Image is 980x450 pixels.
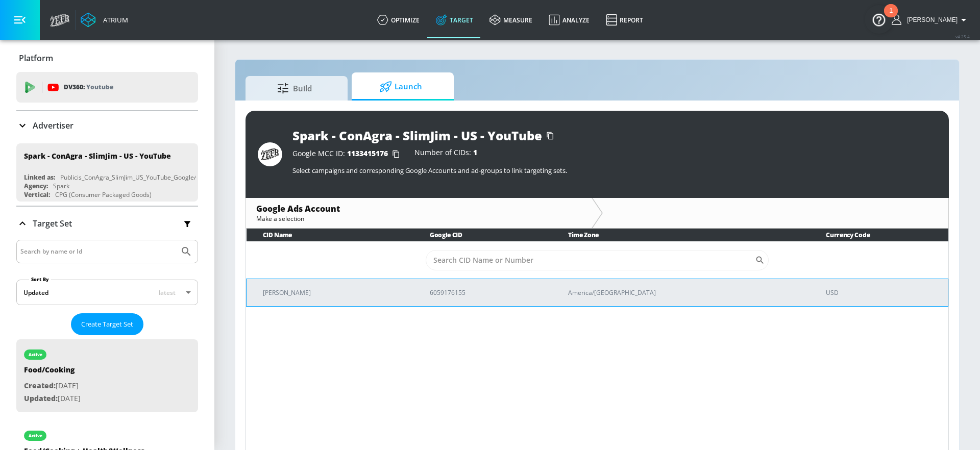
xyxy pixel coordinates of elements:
th: Currency Code [810,229,948,241]
p: [DATE] [24,392,81,405]
div: Spark - ConAgra - SlimJim - US - YouTubeLinked as:Publicis_ConAgra_SlimJim_US_YouTube_GoogleAdsAg... [16,143,198,202]
span: login as: casey.cohen@zefr.com [903,16,958,23]
div: Agency: [24,182,48,190]
p: 6059176155 [430,287,544,298]
button: [PERSON_NAME] [892,14,970,26]
a: optimize [369,2,428,38]
span: Create Target Set [81,318,133,330]
span: latest [159,288,176,297]
th: Time Zone [552,229,810,241]
div: CPG (Consumer Packaged Goods) [55,190,152,199]
div: active [29,352,42,357]
div: Google Ads AccountMake a selection [246,198,592,228]
a: Target [428,2,481,38]
div: Make a selection [256,214,581,223]
a: Atrium [81,12,128,28]
button: Create Target Set [71,313,143,335]
span: Build [256,76,333,101]
p: [PERSON_NAME] [263,287,405,298]
div: Number of CIDs: [414,149,477,159]
p: Youtube [86,82,113,92]
div: Publicis_ConAgra_SlimJim_US_YouTube_GoogleAds [60,173,205,182]
div: Spark [53,182,69,190]
button: Open Resource Center, 1 new notification [865,5,893,34]
p: USD [826,287,940,298]
div: Advertiser [16,111,198,140]
p: [DATE] [24,380,81,392]
div: Spark - ConAgra - SlimJim - US - YouTube [24,151,171,161]
input: Search CID Name or Number [426,250,755,270]
div: Vertical: [24,190,50,199]
div: DV360: Youtube [16,72,198,103]
label: Sort By [29,276,51,283]
a: Analyze [541,2,598,38]
div: Linked as: [24,173,55,182]
div: 1 [889,11,893,24]
div: Platform [16,44,198,72]
div: Spark - ConAgra - SlimJim - US - YouTube [292,127,542,144]
span: 1 [473,147,477,157]
span: Updated: [24,393,58,403]
div: Google MCC ID: [292,149,404,159]
div: activeFood/CookingCreated:[DATE]Updated:[DATE] [16,339,198,412]
a: measure [481,2,541,38]
p: Target Set [33,218,72,229]
th: CID Name [247,229,413,241]
div: Food/Cooking [24,365,81,380]
span: Created: [24,381,56,390]
p: Advertiser [33,120,73,131]
a: Report [598,2,651,38]
p: Platform [19,53,53,64]
span: Launch [362,74,439,99]
th: Google CID [413,229,552,241]
div: Atrium [99,15,128,24]
p: America/[GEOGRAPHIC_DATA] [568,287,801,298]
div: Updated [23,288,48,297]
span: v 4.25.4 [955,34,970,39]
input: Search by name or Id [20,245,175,258]
div: Target Set [16,207,198,240]
div: Search CID Name or Number [426,250,769,270]
div: active [29,433,42,438]
p: DV360: [64,82,113,93]
span: 1133415176 [347,148,388,158]
p: Select campaigns and corresponding Google Accounts and ad-groups to link targeting sets. [292,166,937,175]
div: Google Ads Account [256,203,581,214]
